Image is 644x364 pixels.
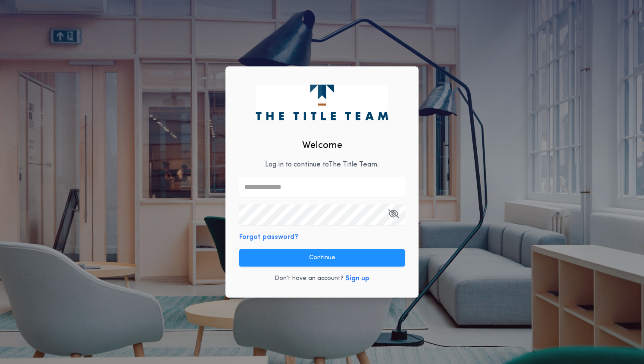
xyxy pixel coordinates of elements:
[275,274,344,283] p: Don't have an account?
[239,232,298,242] button: Forgot password?
[302,138,342,153] h2: Welcome
[239,249,405,267] button: Continue
[345,273,369,284] button: Sign up
[265,160,379,170] p: Log in to continue to The Title Team .
[256,85,388,120] img: logo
